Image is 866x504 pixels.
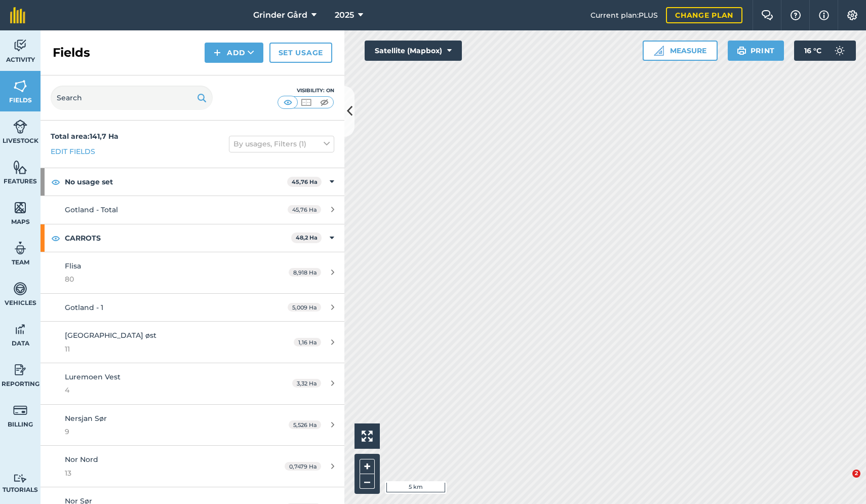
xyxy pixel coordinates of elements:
img: svg+xml;base64,PHN2ZyB4bWxucz0iaHR0cDovL3d3dy53My5vcmcvMjAwMC9zdmciIHdpZHRoPSI1NiIgaGVpZ2h0PSI2MC... [13,200,27,215]
img: svg+xml;base64,PD94bWwgdmVyc2lvbj0iMS4wIiBlbmNvZGluZz0idXRmLTgiPz4KPCEtLSBHZW5lcmF0b3I6IEFkb2JlIE... [13,474,27,483]
strong: Total area : 141,7 Ha [51,132,119,141]
span: Flisa [65,261,81,270]
img: svg+xml;base64,PD94bWwgdmVyc2lvbj0iMS4wIiBlbmNvZGluZz0idXRmLTgiPz4KPCEtLSBHZW5lcmF0b3I6IEFkb2JlIE... [13,119,27,134]
img: Four arrows, one pointing top left, one top right, one bottom right and the last bottom left [362,431,373,442]
img: svg+xml;base64,PD94bWwgdmVyc2lvbj0iMS4wIiBlbmNvZGluZz0idXRmLTgiPz4KPCEtLSBHZW5lcmF0b3I6IEFkb2JlIE... [830,41,850,61]
img: svg+xml;base64,PHN2ZyB4bWxucz0iaHR0cDovL3d3dy53My5vcmcvMjAwMC9zdmciIHdpZHRoPSI1MCIgaGVpZ2h0PSI0MC... [318,97,331,107]
span: 3,32 Ha [292,379,321,387]
img: svg+xml;base64,PHN2ZyB4bWxucz0iaHR0cDovL3d3dy53My5vcmcvMjAwMC9zdmciIHdpZHRoPSIxOSIgaGVpZ2h0PSIyNC... [737,45,746,57]
strong: 48,2 Ha [296,234,318,241]
span: 80 [65,274,255,285]
img: svg+xml;base64,PD94bWwgdmVyc2lvbj0iMS4wIiBlbmNvZGluZz0idXRmLTgiPz4KPCEtLSBHZW5lcmF0b3I6IEFkb2JlIE... [13,322,27,337]
img: A cog icon [846,10,858,20]
img: svg+xml;base64,PHN2ZyB4bWxucz0iaHR0cDovL3d3dy53My5vcmcvMjAwMC9zdmciIHdpZHRoPSI1NiIgaGVpZ2h0PSI2MC... [13,79,27,94]
span: 16 ° C [804,41,821,61]
span: Luremoen Vest [65,372,121,381]
span: Nersjan Sør [65,414,107,423]
span: 2 [852,470,860,478]
button: – [360,474,375,489]
img: Ruler icon [654,46,664,56]
span: 5,526 Ha [289,420,321,429]
strong: CARROTS [65,224,291,252]
a: Change plan [666,7,742,23]
span: 9 [65,426,255,437]
a: Flisa808,918 Ha [41,252,344,293]
div: Visibility: On [278,87,334,95]
span: 8,918 Ha [289,268,321,277]
img: svg+xml;base64,PD94bWwgdmVyc2lvbj0iMS4wIiBlbmNvZGluZz0idXRmLTgiPz4KPCEtLSBHZW5lcmF0b3I6IEFkb2JlIE... [13,403,27,418]
img: svg+xml;base64,PHN2ZyB4bWxucz0iaHR0cDovL3d3dy53My5vcmcvMjAwMC9zdmciIHdpZHRoPSI1MCIgaGVpZ2h0PSI0MC... [300,97,312,107]
strong: No usage set [65,168,287,196]
button: Satellite (Mapbox) [365,41,462,61]
span: [GEOGRAPHIC_DATA] øst [65,331,156,340]
img: fieldmargin Logo [10,7,25,23]
img: svg+xml;base64,PD94bWwgdmVyc2lvbj0iMS4wIiBlbmNvZGluZz0idXRmLTgiPz4KPCEtLSBHZW5lcmF0b3I6IEFkb2JlIE... [13,241,27,256]
div: No usage set45,76 Ha [41,168,344,196]
a: Nersjan Sør95,526 Ha [41,405,344,446]
span: Gotland - 1 [65,303,103,312]
img: svg+xml;base64,PHN2ZyB4bWxucz0iaHR0cDovL3d3dy53My5vcmcvMjAwMC9zdmciIHdpZHRoPSIxOCIgaGVpZ2h0PSIyNC... [51,176,60,188]
div: CARROTS48,2 Ha [41,224,344,252]
a: Edit fields [51,146,95,157]
img: A question mark icon [790,10,802,20]
img: svg+xml;base64,PD94bWwgdmVyc2lvbj0iMS4wIiBlbmNvZGluZz0idXRmLTgiPz4KPCEtLSBHZW5lcmF0b3I6IEFkb2JlIE... [13,281,27,296]
img: svg+xml;base64,PHN2ZyB4bWxucz0iaHR0cDovL3d3dy53My5vcmcvMjAwMC9zdmciIHdpZHRoPSIxOCIgaGVpZ2h0PSIyNC... [51,232,60,244]
span: 1,16 Ha [294,338,321,346]
img: svg+xml;base64,PHN2ZyB4bWxucz0iaHR0cDovL3d3dy53My5vcmcvMjAwMC9zdmciIHdpZHRoPSIxNyIgaGVpZ2h0PSIxNy... [819,9,829,21]
img: svg+xml;base64,PHN2ZyB4bWxucz0iaHR0cDovL3d3dy53My5vcmcvMjAwMC9zdmciIHdpZHRoPSI1MCIgaGVpZ2h0PSI0MC... [282,97,294,107]
a: Gotland - 15,009 Ha [41,294,344,321]
span: 2025 [335,9,354,21]
button: By usages, Filters (1) [229,136,334,152]
span: 45,76 Ha [288,205,321,214]
iframe: Intercom live chat [832,470,856,494]
input: Search [51,86,213,110]
a: Luremoen Vest43,32 Ha [41,363,344,404]
button: Print [728,41,784,61]
span: 5,009 Ha [288,303,321,312]
img: svg+xml;base64,PHN2ZyB4bWxucz0iaHR0cDovL3d3dy53My5vcmcvMjAwMC9zdmciIHdpZHRoPSI1NiIgaGVpZ2h0PSI2MC... [13,160,27,175]
img: svg+xml;base64,PHN2ZyB4bWxucz0iaHR0cDovL3d3dy53My5vcmcvMjAwMC9zdmciIHdpZHRoPSIxOSIgaGVpZ2h0PSIyNC... [197,92,207,104]
span: Nor Nord [65,455,98,464]
button: 16 °C [794,41,856,61]
a: Nor Nord130,7479 Ha [41,446,344,487]
span: 13 [65,468,255,479]
button: Add [205,43,263,63]
strong: 45,76 Ha [292,178,318,185]
a: [GEOGRAPHIC_DATA] øst111,16 Ha [41,322,344,363]
span: Grinder Gård [253,9,307,21]
img: svg+xml;base64,PD94bWwgdmVyc2lvbj0iMS4wIiBlbmNvZGluZz0idXRmLTgiPz4KPCEtLSBHZW5lcmF0b3I6IEFkb2JlIE... [13,362,27,377]
button: Measure [643,41,718,61]
h2: Fields [53,45,90,61]
img: svg+xml;base64,PD94bWwgdmVyc2lvbj0iMS4wIiBlbmNvZGluZz0idXRmLTgiPz4KPCEtLSBHZW5lcmF0b3I6IEFkb2JlIE... [13,38,27,53]
a: Set usage [269,43,332,63]
button: + [360,459,375,474]
img: Two speech bubbles overlapping with the left bubble in the forefront [761,10,773,20]
a: Gotland - Total45,76 Ha [41,196,344,223]
span: 11 [65,343,255,355]
span: 0,7479 Ha [285,462,321,471]
img: svg+xml;base64,PHN2ZyB4bWxucz0iaHR0cDovL3d3dy53My5vcmcvMjAwMC9zdmciIHdpZHRoPSIxNCIgaGVpZ2h0PSIyNC... [214,47,221,59]
span: Current plan : PLUS [591,10,658,21]
span: 4 [65,384,255,396]
span: Gotland - Total [65,205,118,214]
